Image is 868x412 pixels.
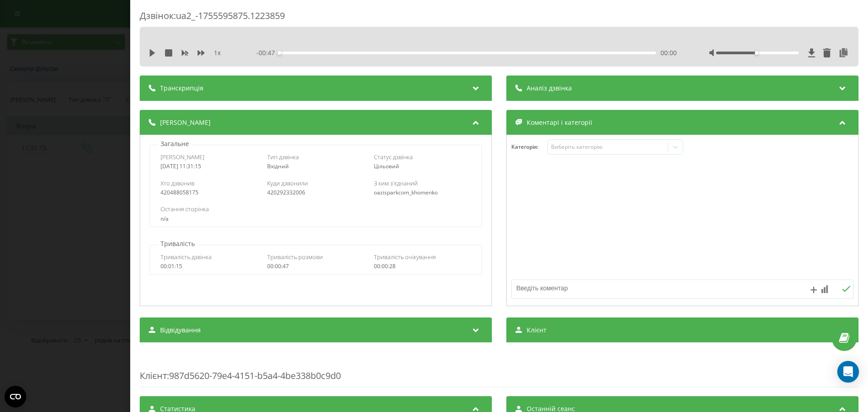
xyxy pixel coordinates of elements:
[160,205,209,213] span: Остання сторінка
[374,189,471,196] div: oazisparkcom_khomenko
[140,351,859,387] div: : 987d5620-79e4-4151-b5a4-4be338b0c9d0
[158,139,191,148] p: Загальне
[374,263,471,270] div: 00:00:28
[160,253,212,261] span: Тривалість дзвінка
[527,84,572,93] span: Аналіз дзвінка
[374,179,418,187] span: З ким з'єднаний
[140,369,167,382] span: Клієнт
[551,143,664,151] div: Виберіть категорію
[511,144,547,150] h4: Категорія :
[267,253,323,261] span: Тривалість розмови
[160,163,258,170] div: [DATE] 11:31:15
[660,48,677,57] span: 00:00
[527,118,592,127] span: Коментарі і категорії
[160,153,204,161] span: [PERSON_NAME]
[214,48,221,57] span: 1 x
[160,84,203,93] span: Транскрипція
[160,179,194,187] span: Хто дзвонив
[158,239,197,248] p: Тривалість
[374,153,413,161] span: Статус дзвінка
[374,162,399,170] span: Цільовий
[267,263,364,270] div: 00:00:47
[160,118,211,127] span: [PERSON_NAME]
[5,386,26,407] button: Open CMP widget
[267,153,299,161] span: Тип дзвінка
[256,48,279,57] span: - 00:47
[278,51,281,55] div: Accessibility label
[160,326,201,335] span: Відвідування
[160,189,258,196] div: 420488058175
[160,216,471,222] div: n/a
[267,189,364,196] div: 420292332006
[267,179,308,187] span: Куди дзвонили
[374,253,436,261] span: Тривалість очікування
[755,51,759,55] div: Accessibility label
[160,263,258,270] div: 00:01:15
[527,326,547,335] span: Клієнт
[267,162,289,170] span: Вхідний
[140,9,859,27] div: Дзвінок : ua2_-1755595875.1223859
[837,361,859,383] div: Open Intercom Messenger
